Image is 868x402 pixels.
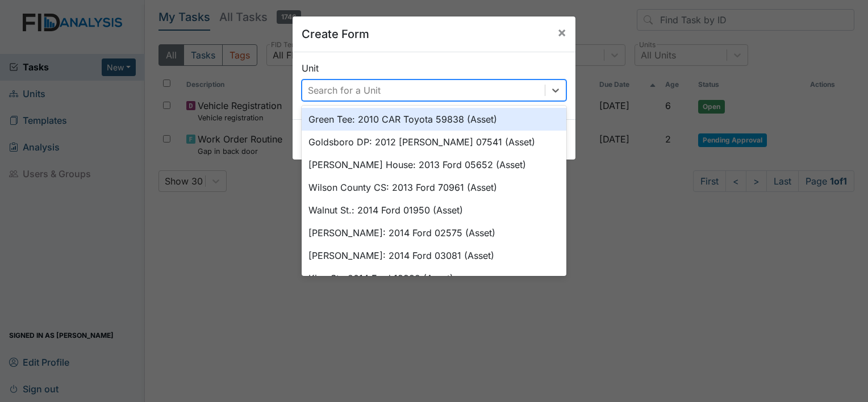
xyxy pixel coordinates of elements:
[302,176,566,199] div: Wilson County CS: 2013 Ford 70961 (Asset)
[302,61,319,75] label: Unit
[302,131,566,153] div: Goldsboro DP: 2012 [PERSON_NAME] 07541 (Asset)
[302,108,566,131] div: Green Tee: 2010 CAR Toyota 59838 (Asset)
[302,153,566,176] div: [PERSON_NAME] House: 2013 Ford 05652 (Asset)
[302,267,566,290] div: King St.: 2014 Ford 13332 (Asset)
[302,199,566,221] div: Walnut St.: 2014 Ford 01950 (Asset)
[557,24,566,40] span: ×
[302,244,566,267] div: [PERSON_NAME]: 2014 Ford 03081 (Asset)
[302,26,369,43] h5: Create Form
[308,83,381,97] div: Search for a Unit
[302,221,566,244] div: [PERSON_NAME]: 2014 Ford 02575 (Asset)
[548,16,575,48] button: Close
